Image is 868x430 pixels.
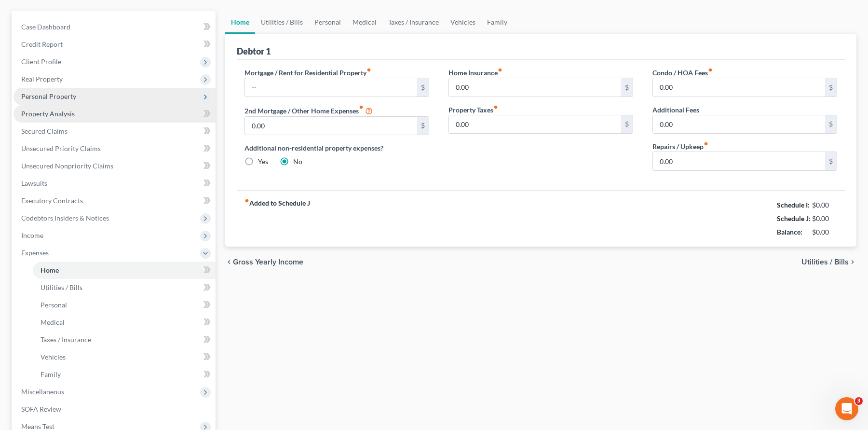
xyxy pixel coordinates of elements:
[21,231,43,239] span: Income
[245,78,417,97] input: --
[708,68,713,72] i: fiber_manual_record
[33,279,216,296] a: Utilities / Bills
[21,196,83,205] span: Executory Contracts
[14,123,216,140] a: Secured Claims
[245,117,417,135] input: --
[244,105,373,116] label: 2nd Mortgage / Other Home Expenses
[417,117,429,135] div: $
[33,348,216,366] a: Vehicles
[652,105,699,115] label: Additional Fees
[21,162,113,170] span: Unsecured Nonpriority Claims
[621,115,633,134] div: $
[825,152,837,170] div: $
[382,11,445,34] a: Taxes / Insurance
[812,227,838,237] div: $0.00
[21,23,70,31] span: Case Dashboard
[41,283,82,291] span: Utilities / Bills
[481,11,513,34] a: Family
[704,141,708,146] i: fiber_manual_record
[825,115,837,134] div: $
[41,266,59,274] span: Home
[849,258,856,266] i: chevron_right
[493,105,498,110] i: fiber_manual_record
[21,127,68,135] span: Secured Claims
[448,105,498,115] label: Property Taxes
[21,214,109,222] span: Codebtors Insiders & Notices
[21,40,63,48] span: Credit Report
[244,68,371,78] label: Mortgage / Rent for Residential Property
[309,11,347,34] a: Personal
[21,57,61,66] span: Client Profile
[14,157,216,175] a: Unsecured Nonpriority Claims
[21,75,63,83] span: Real Property
[652,68,713,78] label: Condo / HOA Fees
[21,179,47,187] span: Lawsuits
[41,318,65,326] span: Medical
[14,18,216,36] a: Case Dashboard
[233,258,303,266] span: Gross Yearly Income
[258,157,268,166] label: Yes
[14,401,216,418] a: SOFA Review
[449,115,621,134] input: --
[653,152,825,170] input: --
[33,296,216,314] a: Personal
[293,157,302,166] label: No
[41,370,61,378] span: Family
[255,11,309,34] a: Utilities / Bills
[835,397,858,420] iframe: Intercom live chat
[825,78,837,97] div: $
[21,249,49,257] span: Expenses
[448,68,502,78] label: Home Insurance
[225,11,255,34] a: Home
[359,105,364,110] i: fiber_manual_record
[21,110,75,118] span: Property Analysis
[14,36,216,53] a: Credit Report
[777,214,811,222] strong: Schedule J:
[41,335,91,344] span: Taxes / Insurance
[225,258,233,266] i: chevron_left
[653,78,825,97] input: --
[417,78,429,97] div: $
[21,144,101,153] span: Unsecured Priority Claims
[33,366,216,383] a: Family
[347,11,382,34] a: Medical
[244,198,310,239] strong: Added to Schedule J
[777,228,802,236] strong: Balance:
[445,11,481,34] a: Vehicles
[855,397,863,405] span: 3
[33,262,216,279] a: Home
[812,214,838,223] div: $0.00
[14,105,216,123] a: Property Analysis
[41,301,67,309] span: Personal
[801,258,856,266] button: Utilities / Bills chevron_right
[366,68,371,72] i: fiber_manual_record
[449,78,621,97] input: --
[21,405,61,413] span: SOFA Review
[244,143,429,153] label: Additional non-residential property expenses?
[14,192,216,209] a: Executory Contracts
[621,78,633,97] div: $
[498,68,502,72] i: fiber_manual_record
[777,201,810,209] strong: Schedule I:
[652,141,708,152] label: Repairs / Upkeep
[33,314,216,331] a: Medical
[14,140,216,157] a: Unsecured Priority Claims
[801,258,849,266] span: Utilities / Bills
[14,175,216,192] a: Lawsuits
[812,200,838,210] div: $0.00
[33,331,216,348] a: Taxes / Insurance
[653,115,825,134] input: --
[237,45,271,57] div: Debtor 1
[21,388,64,396] span: Miscellaneous
[225,258,303,266] button: chevron_left Gross Yearly Income
[21,92,76,100] span: Personal Property
[244,198,249,203] i: fiber_manual_record
[41,353,66,361] span: Vehicles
